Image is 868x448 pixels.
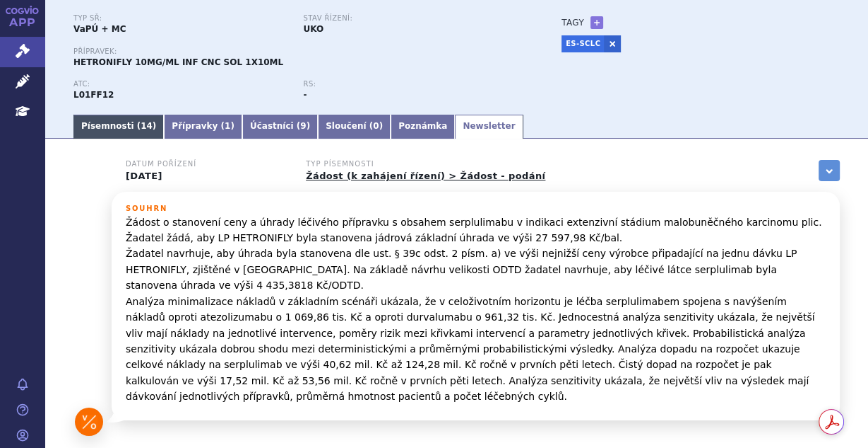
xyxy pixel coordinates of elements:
[73,14,290,23] p: Typ SŘ:
[561,35,604,52] a: ES-SCLC
[126,160,288,168] h3: Datum pořízení
[391,115,455,139] a: Poznámka
[304,24,324,34] strong: UKO
[561,14,584,31] h3: Tagy
[306,160,545,168] h3: Typ písemnosti
[304,14,520,23] p: Stav řízení:
[73,57,283,67] span: HETRONIFLY 10MG/ML INF CNC SOL 1X10ML
[318,115,391,139] a: Sloučení (0)
[306,171,545,181] a: Žádost (k zahájení řízení) > Žádost - podání
[373,121,379,131] span: 0
[819,160,840,181] a: zobrazit vše
[126,171,288,182] p: [DATE]
[304,80,520,88] p: RS:
[225,121,230,131] span: 1
[164,115,242,139] a: Přípravky (1)
[73,24,126,34] strong: VaPÚ + MC
[304,90,307,100] strong: -
[73,115,164,139] a: Písemnosti (14)
[300,121,306,131] span: 9
[141,121,153,131] span: 14
[455,115,523,139] a: Newsletter
[126,205,826,213] h3: Souhrn
[590,16,603,29] a: +
[126,214,826,405] p: Žádost o stanovení ceny a úhrady léčivého přípravku s obsahem serplulimabu v indikaci extenzivní ...
[73,47,533,56] p: Přípravek:
[73,80,290,88] p: ATC:
[242,115,318,139] a: Účastníci (9)
[73,90,114,100] strong: SERPLULIMAB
